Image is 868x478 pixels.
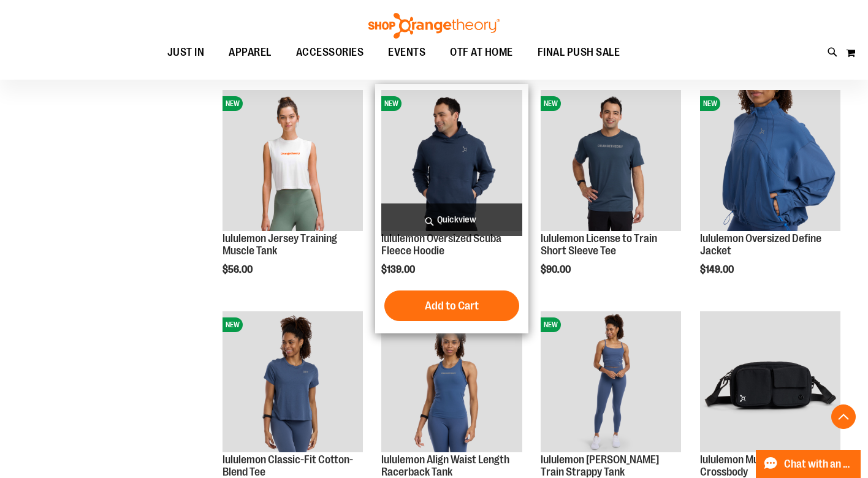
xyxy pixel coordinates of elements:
img: lululemon Jersey Training Muscle Tank [223,90,363,230]
span: FINAL PUSH SALE [538,39,620,66]
span: NEW [223,317,243,332]
span: $56.00 [223,264,254,275]
span: $149.00 [700,264,736,275]
a: lululemon Multi-Pocket Crossbody [700,453,804,478]
span: NEW [541,317,561,332]
a: lululemon License to Train Short Sleeve TeeNEW [541,90,681,232]
a: lululemon Oversized Define JacketNEW [700,90,840,232]
span: JUST IN [167,39,205,66]
img: lululemon Multi-Pocket Crossbody [700,311,840,452]
a: lululemon License to Train Short Sleeve Tee [541,232,657,257]
button: Chat with an Expert [756,450,861,478]
span: EVENTS [388,39,425,66]
button: Back To Top [831,404,856,429]
a: lululemon Oversized Define Jacket [700,232,821,257]
div: product [375,84,528,333]
span: NEW [700,96,720,111]
span: NEW [541,96,561,111]
a: lululemon Classic-Fit Cotton-Blend TeeNEW [223,311,363,453]
img: lululemon Align Waist Length Racerback Tank [381,311,522,452]
a: lululemon Classic-Fit Cotton-Blend Tee [223,453,353,478]
a: lululemon Jersey Training Muscle TankNEW [223,90,363,232]
span: APPAREL [229,39,272,66]
img: lululemon Wunder Train Strappy Tank [541,311,681,452]
a: lululemon Wunder Train Strappy TankNEW [541,311,681,453]
a: lululemon Align Waist Length Racerback TankNEW [381,311,522,453]
a: Quickview [381,203,522,236]
span: $139.00 [381,264,417,275]
div: product [694,84,847,306]
span: Add to Cart [425,299,479,313]
a: lululemon Align Waist Length Racerback Tank [381,453,509,478]
a: lululemon Jersey Training Muscle Tank [223,232,337,257]
span: NEW [223,96,243,111]
div: product [535,84,687,306]
img: lululemon Classic-Fit Cotton-Blend Tee [223,311,363,452]
span: NEW [381,96,402,111]
a: lululemon Oversized Scuba Fleece HoodieNEW [381,90,522,232]
span: OTF AT HOME [450,39,513,66]
img: lululemon Oversized Define Jacket [700,90,840,230]
img: lululemon License to Train Short Sleeve Tee [541,90,681,230]
img: lululemon Oversized Scuba Fleece Hoodie [381,90,522,230]
a: lululemon [PERSON_NAME] Train Strappy Tank [541,453,659,478]
a: lululemon Oversized Scuba Fleece Hoodie [381,232,501,257]
a: lululemon Multi-Pocket Crossbody [700,311,840,453]
span: Chat with an Expert [784,458,853,470]
img: Shop Orangetheory [367,13,501,39]
span: ACCESSORIES [296,39,364,66]
span: $90.00 [541,264,573,275]
button: Add to Cart [384,290,519,321]
div: product [216,84,369,306]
